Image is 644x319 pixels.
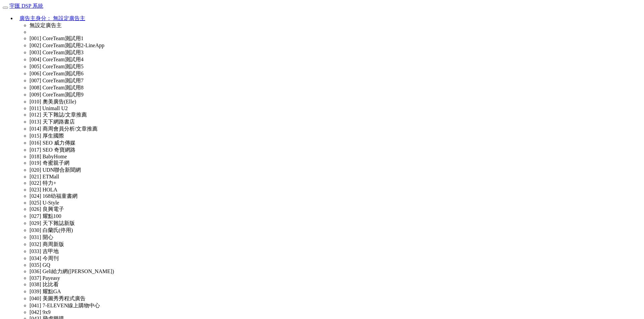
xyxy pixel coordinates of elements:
[53,15,85,21] span: 無設定廣告主
[9,3,43,9] a: 宇匯 DSP 系統
[30,282,59,287] a: [038] 比比看
[30,43,104,48] a: [002] CoreTeam測試用2-LineApp
[30,200,59,206] a: [025] U-Style
[30,268,114,274] a: [036] Geli給力網([PERSON_NAME])
[30,57,84,62] a: [004] CoreTeam測試用4
[30,119,75,125] a: [013] 天下網路書店
[30,154,67,159] a: [018] BabyHome
[30,112,87,117] a: [012] 天下雜誌/文章推薦
[30,248,59,254] a: [033] 吉甲地
[30,105,68,111] a: [011] Unimall U2
[30,167,81,173] a: [020] UDN聯合新聞網
[30,289,61,294] a: [039] 耀點GA
[30,126,98,132] a: [014] 商周會員分析/文章推薦
[30,187,57,192] a: [023] HOLA
[30,78,84,83] a: [007] CoreTeam測試用7
[30,71,84,76] a: [006] CoreTeam測試用6
[30,275,60,281] a: [037] Payeasy
[30,22,62,28] a: 無設定廣告主
[30,303,100,308] a: [041] 7-ELEVEN線上購物中心
[30,174,59,179] a: [021] ETMall
[30,213,61,219] a: [027] 耀點100
[30,193,77,199] a: [024] 168幼福童書網
[30,160,69,166] a: [019] 奇蜜親子網
[30,140,75,146] a: [016] SEO 威力傳媒
[30,85,84,90] a: [008] CoreTeam測試用8
[30,262,50,268] a: [035] GQ
[30,99,76,104] a: [010] 奧美廣告(Elle)
[30,227,73,233] a: [030] 白蘭氏(停用)
[30,309,51,315] a: [042] 9x9
[30,241,64,247] a: [032] 商周新版
[30,296,86,301] a: [040] 美圖秀秀程式廣告
[30,255,59,261] a: [034] 今周刊
[19,15,52,21] span: 廣告主身分：
[30,92,84,97] a: [009] CoreTeam測試用9
[30,234,53,240] a: [031] 開心
[30,133,64,139] a: [015] 厚生國際
[30,147,75,153] a: [017] SEO 奇寶網路
[30,180,56,186] a: [022] 特力+
[30,35,84,41] a: [001] CoreTeam測試用1
[30,64,84,69] a: [005] CoreTeam測試用5
[30,206,64,212] a: [026] 良興電子
[30,50,84,55] a: [003] CoreTeam測試用3
[16,15,89,21] a: 廣告主身分： 無設定廣告主
[30,220,75,226] a: [029] 天下雜誌新版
